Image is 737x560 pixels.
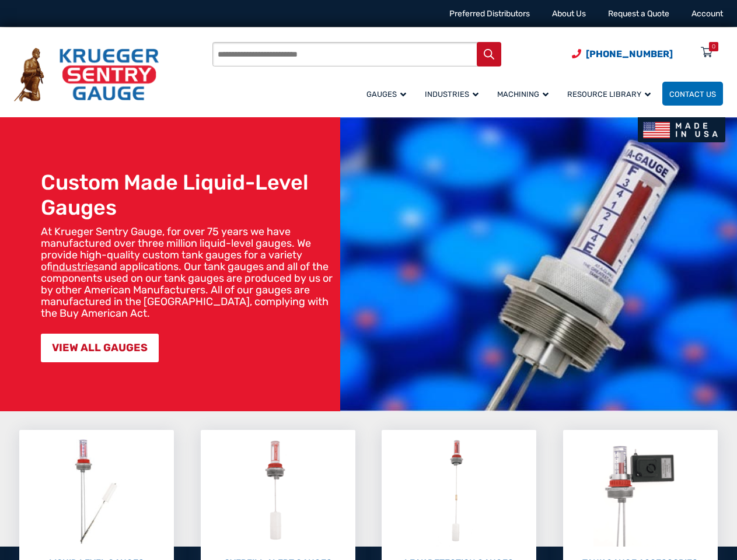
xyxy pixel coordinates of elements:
span: Gauges [366,90,406,99]
a: Contact Us [662,82,723,106]
span: Industries [425,90,478,99]
img: Leak Detection Gauges [436,436,482,547]
img: Krueger Sentry Gauge [14,48,159,101]
span: [PHONE_NUMBER] [586,48,673,60]
a: Machining [490,80,560,107]
img: Overfill Alert Gauges [252,436,304,547]
img: Tank Gauge Accessories [593,436,687,547]
a: Request a Quote [608,9,669,19]
p: At Krueger Sentry Gauge, for over 75 years we have manufactured over three million liquid-level g... [41,226,334,319]
a: Gauges [359,80,418,107]
img: bg_hero_bannerksentry [340,117,737,411]
h1: Custom Made Liquid-Level Gauges [41,170,334,220]
a: Preferred Distributors [449,9,530,19]
img: Made In USA [638,117,725,142]
span: Machining [497,90,549,99]
a: industries [53,260,99,273]
img: Liquid Level Gauges [65,436,127,547]
a: Phone Number (920) 434-8860 [572,47,673,61]
span: Resource Library [567,90,651,99]
span: Contact Us [669,90,716,99]
div: 0 [712,42,715,51]
a: Account [691,9,723,19]
a: VIEW ALL GAUGES [41,334,159,362]
a: Resource Library [560,80,662,107]
a: About Us [552,9,586,19]
a: Industries [418,80,490,107]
